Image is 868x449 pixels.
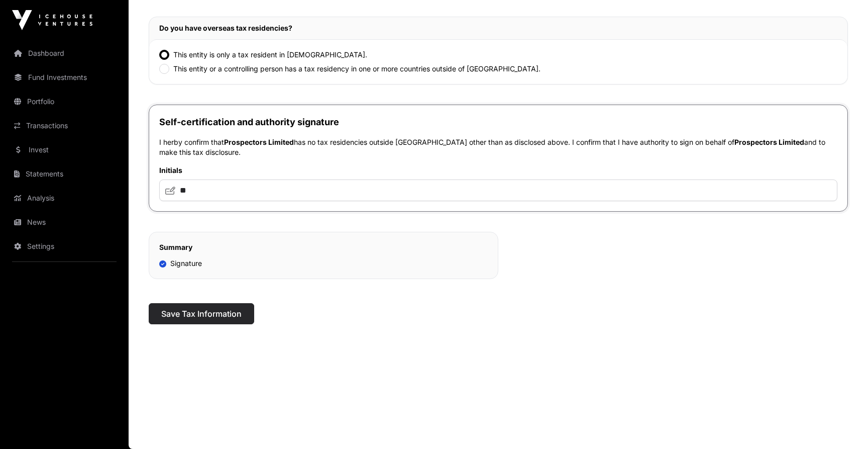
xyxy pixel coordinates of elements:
[8,66,121,88] a: Fund Investments
[173,64,540,74] label: This entity or a controlling person has a tax residency in one or more countries outside of [GEOG...
[159,242,488,252] h2: Summary
[12,10,92,30] img: Icehouse Ventures Logo
[159,23,837,33] h2: Do you have overseas tax residencies?
[8,235,121,257] a: Settings
[224,138,294,146] span: Prospectors Limited
[818,401,868,449] iframe: Chat Widget
[8,187,121,209] a: Analysis
[734,138,804,146] span: Prospectors Limited
[173,50,367,60] label: This entity is only a tax resident in [DEMOGRAPHIC_DATA].
[8,139,121,161] a: Invest
[161,308,242,320] span: Save Tax Information
[8,211,121,233] a: News
[8,163,121,185] a: Statements
[159,115,837,129] h2: Self-certification and authority signature
[149,303,254,324] button: Save Tax Information
[8,91,121,113] a: Portfolio
[8,42,121,64] a: Dashboard
[159,137,837,157] p: I herby confirm that has no tax residencies outside [GEOGRAPHIC_DATA] other than as disclosed abo...
[8,115,121,137] a: Transactions
[159,165,837,175] label: Initials
[159,258,202,268] div: Signature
